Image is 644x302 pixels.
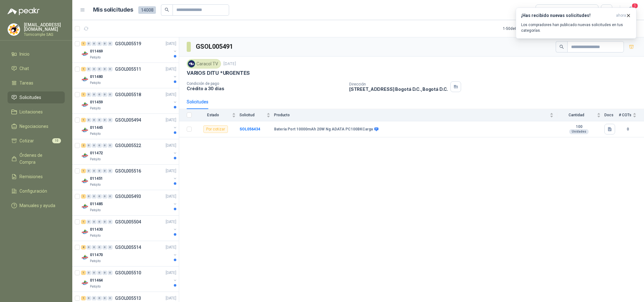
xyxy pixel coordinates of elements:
span: ahora [616,13,626,18]
p: [DATE] [166,41,176,47]
p: [DATE] [166,194,176,200]
div: 0 [97,169,102,173]
b: 100 [557,124,601,129]
span: # COTs [619,113,631,117]
div: 0 [92,194,96,199]
div: 0 [86,118,91,122]
div: 0 [86,296,91,300]
p: Patojito [90,233,101,238]
p: [DATE] [166,168,176,174]
img: Company Logo [8,24,20,36]
span: Chat [19,65,29,72]
p: [DATE] [166,295,176,301]
p: Patojito [90,208,101,213]
div: 0 [86,271,91,275]
img: Company Logo [81,50,89,58]
div: 1 - 50 de 8485 [503,24,544,34]
button: ¡Has recibido nuevas solicitudes!ahora Los compradores han publicado nuevas solicitudes en tus ca... [516,8,636,39]
div: 0 [97,92,102,97]
p: GSOL005494 [115,118,141,122]
p: 011480 [90,74,103,80]
img: Company Logo [188,60,195,67]
div: 0 [102,67,107,71]
div: 0 [102,220,107,224]
img: Company Logo [81,152,89,159]
a: 8 0 0 0 0 0 GSOL005514[DATE] Company Logo011470Patojito [81,244,178,264]
span: search [165,8,169,12]
a: SOL056434 [239,127,260,131]
a: 1 0 0 0 0 0 GSOL005519[DATE] Company Logo011469Patojito [81,40,178,60]
p: Patojito [90,284,101,289]
div: 0 [86,92,91,97]
a: Solicitudes [8,91,65,103]
div: 0 [102,271,107,275]
img: Company Logo [81,203,89,210]
a: Negociaciones [8,120,65,132]
b: Bateria Port 10000mAh 20W Ng ADATA PC100BKCarga [274,127,373,132]
div: 0 [102,245,107,250]
div: Solicitudes [187,98,208,105]
div: 1 [81,296,86,300]
p: [DATE] [166,244,176,250]
div: 0 [108,143,113,148]
div: 0 [92,67,96,71]
p: 011445 [90,125,103,131]
img: Company Logo [81,101,89,108]
th: Docs [604,109,619,121]
img: Company Logo [81,75,89,83]
a: 1 0 0 0 0 0 GSOL005510[DATE] Company Logo011464Patojito [81,269,178,289]
p: [DATE] [166,270,176,276]
div: 2 [81,143,86,148]
p: Tornicomple SAS [24,33,65,36]
div: 0 [108,220,113,224]
div: 0 [92,41,96,46]
div: 0 [108,92,113,97]
span: Estado [195,113,231,117]
p: [EMAIL_ADDRESS][DOMAIN_NAME] [24,23,65,31]
p: GSOL005511 [115,67,141,71]
span: search [559,45,564,49]
p: Patojito [90,157,101,162]
th: Estado [195,109,239,121]
a: 2 0 0 0 0 0 GSOL005522[DATE] Company Logo011472Patojito [81,142,178,162]
p: Patojito [90,80,101,85]
p: 011470 [90,252,103,258]
div: 0 [108,296,113,300]
span: Manuales y ayuda [19,202,55,209]
th: Producto [274,109,557,121]
div: 0 [102,169,107,173]
p: GSOL005519 [115,41,141,46]
div: 0 [97,118,102,122]
div: 1 [81,67,86,71]
div: 0 [108,245,113,250]
a: Órdenes de Compra [8,149,65,168]
p: GSOL005518 [115,92,141,97]
p: 011459 [90,99,103,105]
a: Cotizar10 [8,135,65,147]
p: Los compradores han publicado nuevas solicitudes en tus categorías. [521,22,631,33]
span: Configuración [19,188,47,195]
h1: Mis solicitudes [93,5,133,14]
div: 0 [97,245,102,250]
a: Remisiones [8,171,65,183]
div: 0 [102,143,107,148]
a: Inicio [8,48,65,60]
div: 0 [102,92,107,97]
p: Condición de pago [187,81,344,86]
div: Unidades [569,129,589,134]
span: Solicitudes [19,94,41,101]
span: Remisiones [19,173,43,180]
div: 0 [86,169,91,173]
span: Producto [274,113,548,117]
div: 0 [102,194,107,199]
div: Todas [540,7,553,14]
div: 1 [81,92,86,97]
a: 1 0 0 0 0 0 GSOL005494[DATE] Company Logo011445Patojito [81,116,178,136]
div: 0 [86,41,91,46]
h3: GSOL005491 [196,42,234,52]
img: Company Logo [81,126,89,134]
div: 0 [92,220,96,224]
p: Patojito [90,131,101,136]
p: [DATE] [166,92,176,98]
span: 10 [52,138,61,143]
